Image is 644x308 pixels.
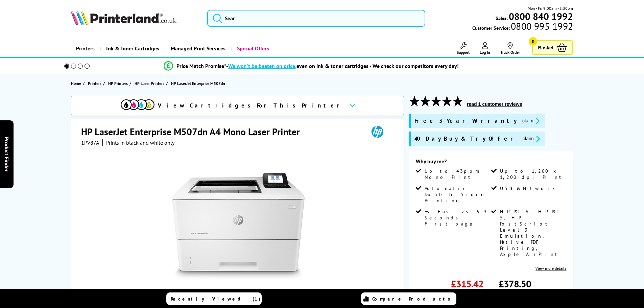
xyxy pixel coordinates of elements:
[71,10,199,26] a: Printerland Logo
[71,40,100,57] a: Printers
[538,43,553,52] span: Basket
[521,135,542,143] button: promo-description
[3,137,10,171] span: Product Finder
[226,63,459,69] div: - even on ink & toner cartridges - We check our competitors every day!
[500,185,555,191] span: USB & Network
[414,135,517,143] span: 40 Day Buy & Try Offer
[425,168,490,180] span: Up to 43ppm Mono Print
[71,80,81,87] span: Home
[81,125,307,138] h1: HP LaserJet Enterprise M507dn A4 Mono Laser Printer
[425,185,490,204] span: Automatic Double Sided Printing
[228,63,296,69] span: We won’t be beaten on price,
[207,10,425,27] input: Sear
[172,160,305,292] img: HP LaserJet Enterprise M507dn
[81,139,99,146] span: 1PV87A
[106,40,159,57] span: Ink & Toner Cartridges
[362,125,393,138] img: HP
[158,102,344,109] span: View Cartridges For This Printer
[71,10,176,25] img: Printerland Logo
[457,42,470,55] a: Support
[171,80,227,87] a: HP LaserJet Enterprise M507dn
[372,296,454,302] span: Compare Products
[529,37,537,46] span: 0
[510,23,573,29] span: 0800 995 1992
[480,42,490,55] a: Log In
[176,63,226,69] span: Price Match Promise*
[508,13,573,20] a: 0800 840 1992
[416,158,566,168] div: Why buy me?
[500,209,565,257] span: HP PCL 6, HP PCL 5, HP PostScript Level 3 Emulation, Native PDF Printing, Apple AirPrint
[121,99,154,110] img: View Cartridges
[499,278,531,290] span: £378.50
[135,80,166,87] a: HP Laser Printers
[496,15,508,21] span: Sales:
[520,117,542,125] button: promo-description
[472,23,573,31] span: Customer Service:
[164,40,231,57] a: Managed Print Services
[135,80,164,87] span: HP Laser Printers
[425,209,490,227] span: As Fast as 5.9 Seconds First page
[171,80,225,87] span: HP LaserJet Enterprise M507dn
[231,40,274,57] a: Special Offers
[500,42,520,55] a: Track Order
[451,278,483,290] span: £315.42
[106,139,174,146] i: Prints in black and white only
[465,101,524,107] button: read 1 customer reviews
[88,80,103,87] a: Printers
[108,80,129,87] a: HP Printers
[55,60,568,72] li: modal_Promise
[171,296,261,302] span: Recently Viewed (1)
[509,10,573,23] b: 0800 840 1992
[166,292,262,305] a: Recently Viewed (1)
[361,292,456,305] a: Compare Products
[414,117,517,125] span: Free 3 Year Warranty
[528,5,573,11] span: Mon - Fri 9:00am - 5:30pm
[71,80,83,87] a: Home
[535,266,566,271] a: View more details
[100,40,164,57] a: Ink & Toner Cartridges
[88,80,101,87] span: Printers
[108,80,128,87] span: HP Printers
[532,40,573,55] a: Basket 0
[480,50,490,55] span: Log In
[457,50,470,55] span: Support
[500,168,565,180] span: Up to 1,200 x 1,200 dpi Print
